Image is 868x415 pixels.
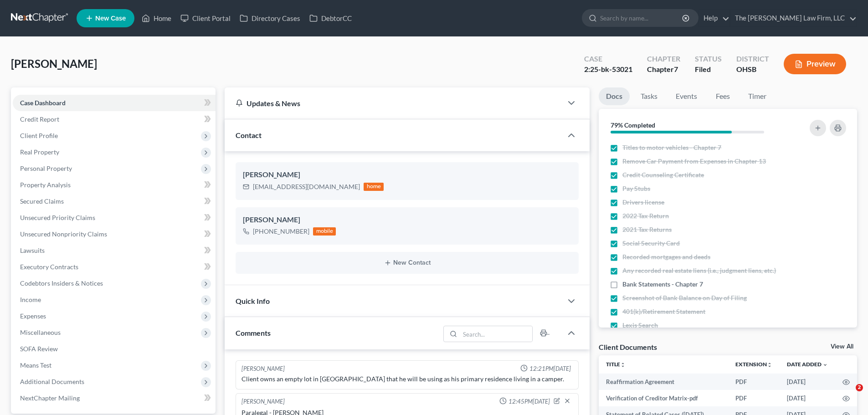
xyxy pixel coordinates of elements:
[460,326,533,342] input: Search...
[606,361,626,368] a: Titleunfold_more
[20,361,51,369] span: Means Test
[13,390,216,406] a: NextChapter Mailing
[728,390,780,406] td: PDF
[20,328,61,336] span: Miscellaneous
[599,87,630,105] a: Docs
[11,57,97,70] span: [PERSON_NAME]
[728,374,780,390] td: PDF
[708,87,737,105] a: Fees
[735,361,772,368] a: Extensionunfold_more
[20,378,84,385] span: Additional Documents
[780,390,835,406] td: [DATE]
[313,227,336,236] div: mobile
[236,297,270,305] span: Quick Info
[20,263,78,271] span: Executory Contracts
[20,345,58,353] span: SOFA Review
[584,54,632,64] div: Case
[699,10,729,26] a: Help
[236,98,551,108] div: Updates & News
[611,121,655,129] strong: 79% Completed
[622,184,650,193] span: Pay Stubs
[13,259,216,275] a: Executory Contracts
[20,181,71,189] span: Property Analysis
[13,95,216,111] a: Case Dashboard
[622,157,766,166] span: Remove Car Payment from Expenses in Chapter 13
[622,225,672,234] span: 2021 Tax Returns
[20,214,95,221] span: Unsecured Priority Claims
[622,198,664,207] span: Drivers license
[13,242,216,259] a: Lawsuits
[253,227,309,236] div: [PHONE_NUMBER]
[784,54,846,74] button: Preview
[13,193,216,210] a: Secured Claims
[243,169,571,180] div: [PERSON_NAME]
[243,215,571,225] div: [PERSON_NAME]
[831,343,853,350] a: View All
[20,148,59,156] span: Real Property
[95,15,126,22] span: New Case
[236,131,262,139] span: Contact
[20,164,72,172] span: Personal Property
[20,246,45,254] span: Lawsuits
[13,111,216,128] a: Credit Report
[837,384,859,406] iframe: Intercom live chat
[633,87,665,105] a: Tasks
[622,280,703,289] span: Bank Statements - Chapter 7
[822,362,828,368] i: expand_more
[622,170,704,179] span: Credit Counseling Certificate
[236,328,271,337] span: Comments
[13,210,216,226] a: Unsecured Priority Claims
[508,397,550,406] span: 12:45PM[DATE]
[20,197,64,205] span: Secured Claims
[856,384,863,391] span: 2
[647,64,680,75] div: Chapter
[241,397,285,406] div: [PERSON_NAME]
[600,10,683,26] input: Search by name...
[20,394,80,402] span: NextChapter Mailing
[20,230,107,238] span: Unsecured Nonpriority Claims
[13,177,216,193] a: Property Analysis
[176,10,235,26] a: Client Portal
[647,54,680,64] div: Chapter
[622,252,710,261] span: Recorded mortgages and deeds
[736,54,769,64] div: District
[620,362,626,368] i: unfold_more
[253,182,360,191] div: [EMAIL_ADDRESS][DOMAIN_NAME]
[13,226,216,242] a: Unsecured Nonpriority Claims
[622,143,721,152] span: Titles to motor vehicles - Chapter 7
[695,54,722,64] div: Status
[13,341,216,357] a: SOFA Review
[668,87,704,105] a: Events
[20,99,66,107] span: Case Dashboard
[622,307,705,316] span: 401(k)/Retirement Statement
[622,266,776,275] span: Any recorded real estate liens (i.e., judgment liens, etc.)
[20,132,58,139] span: Client Profile
[736,64,769,75] div: OHSB
[599,374,728,390] td: Reaffirmation Agreement
[584,64,632,75] div: 2:25-bk-53021
[674,65,678,73] span: 7
[695,64,722,75] div: Filed
[20,279,103,287] span: Codebtors Insiders & Notices
[599,342,657,352] div: Client Documents
[622,239,680,248] span: Social Security Card
[20,115,59,123] span: Credit Report
[243,259,571,266] button: New Contact
[235,10,305,26] a: Directory Cases
[780,374,835,390] td: [DATE]
[599,390,728,406] td: Verification of Creditor Matrix-pdf
[241,364,285,373] div: [PERSON_NAME]
[787,361,828,368] a: Date Added expand_more
[741,87,774,105] a: Timer
[20,296,41,303] span: Income
[622,293,747,302] span: Screenshot of Bank Balance on Day of Filing
[622,321,658,330] span: Lexis Search
[529,364,571,373] span: 12:21PM[DATE]
[767,362,772,368] i: unfold_more
[730,10,857,26] a: The [PERSON_NAME] Law Firm, LLC
[622,211,669,220] span: 2022 Tax Return
[20,312,46,320] span: Expenses
[137,10,176,26] a: Home
[364,183,384,191] div: home
[305,10,356,26] a: DebtorCC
